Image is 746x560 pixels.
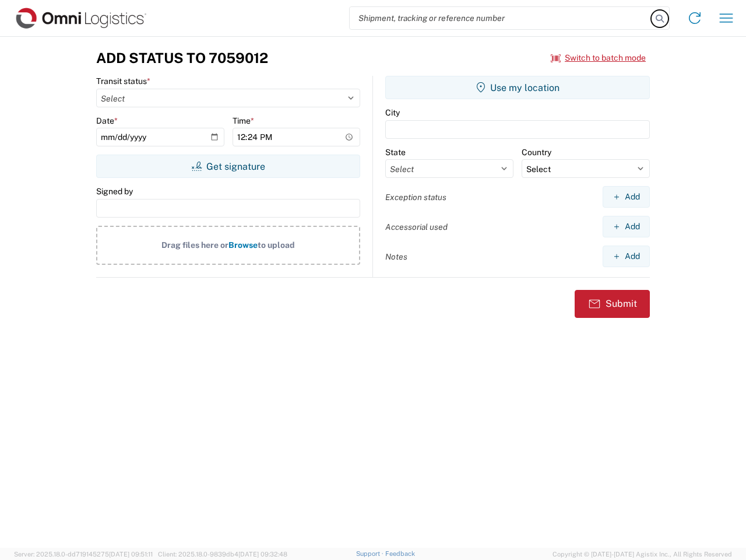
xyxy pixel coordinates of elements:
[96,186,133,197] label: Signed by
[385,550,415,557] a: Feedback
[258,240,295,250] span: to upload
[603,246,650,267] button: Add
[553,549,732,559] span: Copyright © [DATE]-[DATE] Agistix Inc., All Rights Reserved
[385,147,406,157] label: State
[385,222,448,232] label: Accessorial used
[96,50,268,66] h3: Add Status to 7059012
[575,290,650,318] button: Submit
[385,107,400,118] label: City
[158,551,287,558] span: Client: 2025.18.0-9839db4
[14,551,153,558] span: Server: 2025.18.0-dd719145275
[551,48,646,68] button: Switch to batch mode
[238,551,287,558] span: [DATE] 09:32:48
[233,116,254,126] label: Time
[96,116,118,126] label: Date
[96,76,150,86] label: Transit status
[161,240,228,250] span: Drag files here or
[603,186,650,208] button: Add
[350,7,652,29] input: Shipment, tracking or reference number
[109,551,153,558] span: [DATE] 09:51:11
[228,240,258,250] span: Browse
[603,216,650,237] button: Add
[385,251,407,262] label: Notes
[96,155,360,178] button: Get signature
[356,550,385,557] a: Support
[522,147,551,157] label: Country
[385,192,446,202] label: Exception status
[385,76,650,99] button: Use my location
